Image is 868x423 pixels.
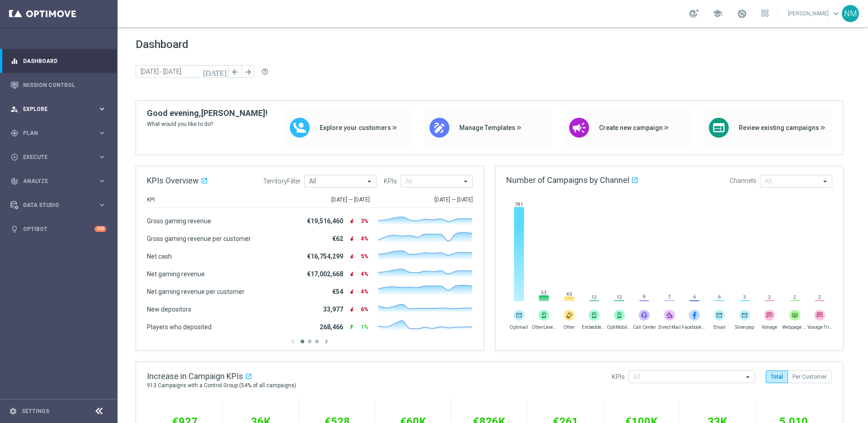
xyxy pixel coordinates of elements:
a: Settings [22,409,49,414]
span: keyboard_arrow_down [831,9,841,19]
a: Mission Control [23,73,106,97]
button: Mission Control [10,82,107,89]
div: Analyze [10,177,98,185]
div: Explore [10,105,98,113]
div: NM [842,5,859,22]
i: play_circle_outline [10,153,19,161]
a: [PERSON_NAME]keyboard_arrow_down [787,7,842,20]
button: person_search Explore keyboard_arrow_right [10,106,107,113]
button: track_changes Analyze keyboard_arrow_right [10,178,107,185]
div: Data Studio [10,201,98,209]
div: Optibot [10,217,106,241]
div: Plan [10,129,98,137]
a: Optibot [23,217,94,241]
span: Data Studio [23,202,98,208]
i: person_search [10,105,19,113]
button: gps_fixed Plan keyboard_arrow_right [10,130,107,137]
div: +10 [94,226,106,232]
span: Analyze [23,178,98,184]
button: lightbulb Optibot +10 [10,226,107,233]
i: gps_fixed [10,129,19,137]
div: Dashboard [10,49,106,73]
i: track_changes [10,177,19,185]
span: Explore [23,106,98,112]
i: keyboard_arrow_right [98,177,106,185]
div: Mission Control [10,73,106,97]
div: Execute [10,153,98,161]
i: equalizer [10,57,19,65]
button: play_circle_outline Execute keyboard_arrow_right [10,154,107,161]
span: Execute [23,154,98,160]
a: Dashboard [23,49,106,73]
i: settings [9,407,17,415]
i: keyboard_arrow_right [98,105,106,113]
i: keyboard_arrow_right [98,129,106,137]
i: lightbulb [10,225,19,233]
button: Data Studio keyboard_arrow_right [10,202,107,209]
i: keyboard_arrow_right [98,153,106,161]
button: equalizer Dashboard [10,58,107,65]
i: keyboard_arrow_right [98,201,106,209]
span: Plan [23,130,98,136]
span: school [712,9,722,19]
